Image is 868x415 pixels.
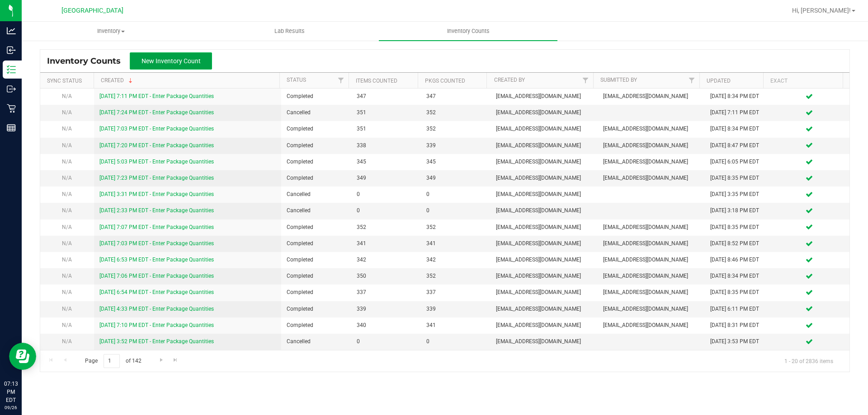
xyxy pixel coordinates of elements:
[7,123,16,132] inline-svg: Reports
[61,7,123,14] span: [GEOGRAPHIC_DATA]
[22,27,200,35] span: Inventory
[426,305,485,313] span: 339
[710,190,764,199] div: [DATE] 3:35 PM EDT
[496,272,592,280] span: [EMAIL_ADDRESS][DOMAIN_NAME]
[496,337,592,346] span: [EMAIL_ADDRESS][DOMAIN_NAME]
[496,321,592,330] span: [EMAIL_ADDRESS][DOMAIN_NAME]
[287,239,345,248] span: Completed
[496,288,592,297] span: [EMAIL_ADDRESS][DOMAIN_NAME]
[603,321,699,330] span: [EMAIL_ADDRESS][DOMAIN_NAME]
[99,159,214,165] a: [DATE] 5:03 PM EDT - Enter Package Quantities
[496,305,592,313] span: [EMAIL_ADDRESS][DOMAIN_NAME]
[130,52,212,70] button: New Inventory Count
[99,175,214,181] a: [DATE] 7:23 PM EDT - Enter Package Quantities
[496,206,592,215] span: [EMAIL_ADDRESS][DOMAIN_NAME]
[494,77,525,83] a: Created By
[200,22,379,41] a: Lab Results
[99,109,214,116] a: [DATE] 7:24 PM EDT - Enter Package Quantities
[7,65,16,74] inline-svg: Inventory
[7,104,16,113] inline-svg: Retail
[426,337,485,346] span: 0
[426,256,485,264] span: 342
[99,273,214,279] a: [DATE] 7:06 PM EDT - Enter Package Quantities
[379,22,557,41] a: Inventory Counts
[62,159,72,165] span: N/A
[99,256,214,263] a: [DATE] 6:53 PM EDT - Enter Package Quantities
[99,142,214,149] a: [DATE] 7:20 PM EDT - Enter Package Quantities
[287,337,345,346] span: Cancelled
[600,77,637,83] a: Submitted By
[62,191,72,197] span: N/A
[7,46,16,55] inline-svg: Inbound
[496,158,592,166] span: [EMAIL_ADDRESS][DOMAIN_NAME]
[356,78,397,84] a: Items Counted
[62,93,72,99] span: N/A
[603,272,699,280] span: [EMAIL_ADDRESS][DOMAIN_NAME]
[707,78,731,84] a: Updated
[710,174,764,182] div: [DATE] 8:35 PM EDT
[287,305,345,313] span: Completed
[9,343,36,370] iframe: Resource center
[47,78,82,84] a: Sync Status
[426,223,485,232] span: 352
[169,354,182,366] a: Go to the last page
[710,337,764,346] div: [DATE] 3:53 PM EDT
[101,77,134,84] a: Created
[357,256,415,264] span: 342
[62,175,72,181] span: N/A
[357,158,415,166] span: 345
[287,125,345,133] span: Completed
[357,288,415,297] span: 337
[22,22,200,41] a: Inventory
[62,256,72,263] span: N/A
[4,404,18,411] p: 09/26
[603,288,699,297] span: [EMAIL_ADDRESS][DOMAIN_NAME]
[426,158,485,166] span: 345
[7,84,16,93] inline-svg: Outbound
[357,206,415,215] span: 0
[357,223,415,232] span: 352
[287,92,345,101] span: Completed
[603,141,699,150] span: [EMAIL_ADDRESS][DOMAIN_NAME]
[62,207,72,214] span: N/A
[104,354,120,368] input: 1
[684,73,699,88] a: Filter
[287,206,345,215] span: Cancelled
[426,141,485,150] span: 339
[603,256,699,264] span: [EMAIL_ADDRESS][DOMAIN_NAME]
[496,256,592,264] span: [EMAIL_ADDRESS][DOMAIN_NAME]
[496,239,592,248] span: [EMAIL_ADDRESS][DOMAIN_NAME]
[710,288,764,297] div: [DATE] 8:35 PM EDT
[287,77,306,83] a: Status
[710,125,764,133] div: [DATE] 8:34 PM EDT
[262,27,317,35] span: Lab Results
[777,354,840,368] span: 1 - 20 of 2836 items
[496,125,592,133] span: [EMAIL_ADDRESS][DOMAIN_NAME]
[287,272,345,280] span: Completed
[496,190,592,199] span: [EMAIL_ADDRESS][DOMAIN_NAME]
[426,125,485,133] span: 352
[426,288,485,297] span: 337
[496,92,592,101] span: [EMAIL_ADDRESS][DOMAIN_NAME]
[357,321,415,330] span: 340
[792,7,851,14] span: Hi, [PERSON_NAME]!
[435,27,502,35] span: Inventory Counts
[99,224,214,230] a: [DATE] 7:07 PM EDT - Enter Package Quantities
[357,305,415,313] span: 339
[426,92,485,101] span: 347
[426,190,485,199] span: 0
[426,321,485,330] span: 341
[603,92,699,101] span: [EMAIL_ADDRESS][DOMAIN_NAME]
[426,272,485,280] span: 352
[287,141,345,150] span: Completed
[426,108,485,117] span: 352
[603,305,699,313] span: [EMAIL_ADDRESS][DOMAIN_NAME]
[710,239,764,248] div: [DATE] 8:52 PM EDT
[426,206,485,215] span: 0
[357,272,415,280] span: 350
[425,78,465,84] a: Pkgs Counted
[99,207,214,214] a: [DATE] 2:33 PM EDT - Enter Package Quantities
[357,141,415,150] span: 338
[710,108,764,117] div: [DATE] 7:11 PM EDT
[287,158,345,166] span: Completed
